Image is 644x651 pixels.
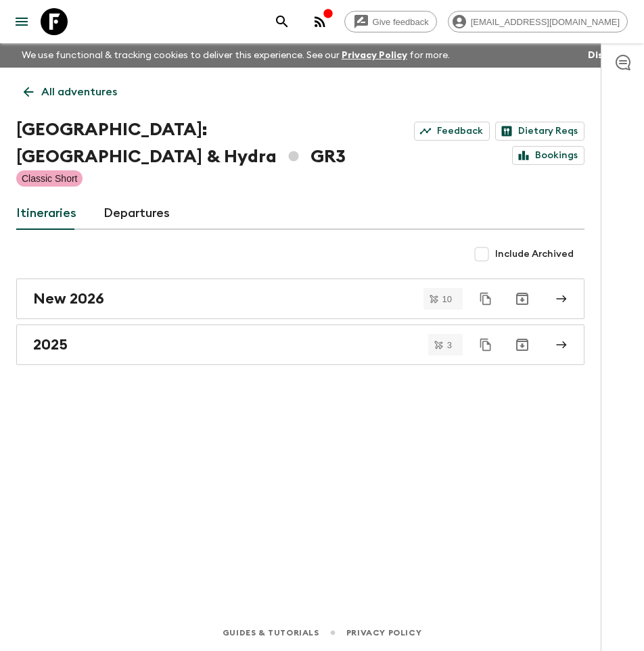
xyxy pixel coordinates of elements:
a: Bookings [512,146,584,165]
button: Dismiss [584,46,628,65]
button: Archive [509,285,536,312]
span: Give feedback [365,17,436,27]
button: Archive [509,331,536,358]
a: New 2026 [16,279,584,319]
a: All adventures [16,78,124,105]
button: Duplicate [474,287,498,311]
h1: [GEOGRAPHIC_DATA]: [GEOGRAPHIC_DATA] & Hydra GR3 [16,116,394,170]
button: search adventures [269,8,296,35]
p: All adventures [41,84,117,100]
span: 3 [439,341,460,349]
p: We use functional & tracking cookies to deliver this experience. See our for more. [16,43,455,68]
a: Give feedback [344,11,437,32]
a: Dietary Reqs [495,122,584,141]
h2: 2025 [33,336,68,354]
span: [EMAIL_ADDRESS][DOMAIN_NAME] [463,17,627,27]
a: Privacy Policy [342,51,407,60]
a: Departures [103,197,170,230]
a: Privacy Policy [346,625,421,640]
button: menu [8,8,35,35]
h2: New 2026 [33,290,104,308]
button: Duplicate [474,333,498,357]
a: Guides & Tutorials [223,625,319,640]
a: 2025 [16,324,584,365]
a: Itineraries [16,197,76,230]
a: Feedback [414,122,490,141]
span: 10 [434,295,460,304]
div: [EMAIL_ADDRESS][DOMAIN_NAME] [448,11,628,32]
p: Classic Short [22,172,77,185]
span: Include Archived [495,247,574,261]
